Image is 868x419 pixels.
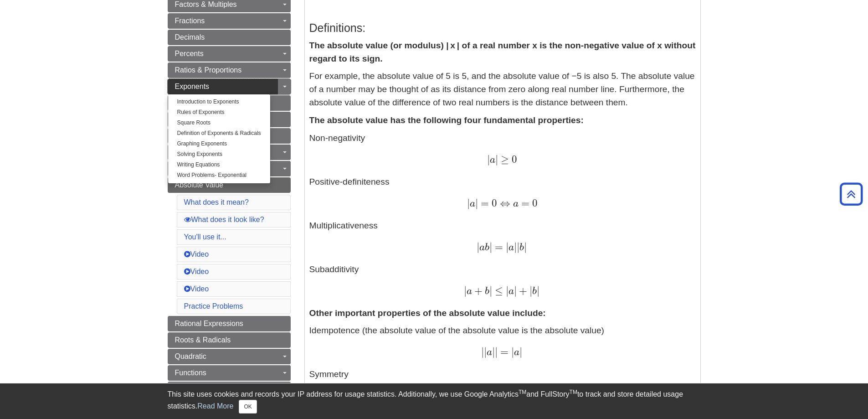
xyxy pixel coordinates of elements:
span: a [514,347,519,357]
span: a [510,199,519,209]
a: Exponents [168,79,291,94]
button: Close [239,400,257,414]
span: ≤ [492,285,503,297]
a: Video [184,250,209,258]
span: | [529,285,532,297]
a: Square Roots [168,118,270,128]
span: Decimals [175,33,205,41]
span: Rational Expressions [175,320,243,327]
p: Non-negativity Positive-definiteness Multiplicativeness Subadditivity [309,132,696,298]
span: Quadratic [175,352,206,360]
span: = [498,346,508,358]
span: a [508,286,514,296]
span: | [484,346,487,358]
span: ≥ [498,153,509,166]
span: | [524,241,527,253]
a: Rules of Exponents [168,107,270,118]
span: | [514,241,517,253]
span: Exponents [175,83,210,90]
span: b [519,243,524,253]
a: Decimals [168,30,291,45]
span: 0 [489,197,497,209]
a: Video [184,268,209,275]
div: This site uses cookies and records your IP address for usage statistics. Additionally, we use Goo... [168,389,701,414]
a: You'll use it... [184,233,226,241]
a: What does it look like? [184,216,264,223]
a: Solving Exponents [168,149,270,160]
a: Back to Top [837,188,866,200]
a: Writing Equations [168,160,270,170]
sup: TM [570,389,577,395]
span: a [479,243,485,253]
a: Absolute Value [168,177,291,193]
span: | [514,285,517,297]
a: Read More [197,402,233,410]
a: Fractions [168,13,291,29]
span: | [492,346,495,358]
span: Absolute Value [175,181,223,189]
span: = [492,241,503,253]
a: Rational Expressions [168,316,291,331]
a: Percents [168,46,291,62]
span: + [472,285,483,297]
span: a [487,347,492,357]
a: Graphing Exponents [168,139,270,149]
a: Functions [168,365,291,381]
span: | [467,197,470,209]
a: Practice Problems [184,302,243,310]
a: Ratios & Proportions [168,62,291,78]
span: | [477,241,479,253]
a: Roots & Radicals [168,332,291,348]
span: | [495,153,498,166]
span: | [537,285,539,297]
span: | [475,197,478,209]
span: | [511,346,514,358]
span: a [490,155,495,165]
span: | [481,346,484,358]
span: Percents [175,50,204,57]
span: b [485,243,489,253]
span: ⇔ [497,197,510,209]
span: Ratios & Proportions [175,66,242,74]
span: | [495,346,498,358]
span: Roots & Radicals [175,336,231,344]
span: 0 [509,153,517,166]
a: Video [184,285,209,293]
span: | [519,346,522,358]
span: = [519,197,529,209]
a: Quadratic [168,349,291,364]
span: b [532,286,537,296]
span: a [508,243,514,253]
strong: The absolute value has the following four fundamental properties: [309,115,584,125]
span: | [506,285,508,297]
span: Factors & Multiples [175,0,237,8]
a: Word Problems- Exponential [168,170,270,181]
strong: The absolute value (or modulus) | x | of a real number x is the non-negative value of x without r... [309,41,696,63]
a: Algebraic Ratios & Proportions [168,382,291,397]
span: | [489,241,492,253]
span: a [470,199,475,209]
span: | [487,153,490,166]
span: | [464,285,467,297]
h3: Definitions: [309,21,696,35]
a: Definition of Exponents & Radicals [168,128,270,139]
span: Fractions [175,17,205,25]
a: Introduction to Exponents [168,97,270,107]
sup: TM [519,389,526,395]
span: Functions [175,369,206,377]
p: For example, the absolute value of 5 is 5, and the absolute value of −5 is also 5. The absolute v... [309,70,696,109]
span: | [517,241,519,253]
span: | [489,285,492,297]
span: a [467,286,472,296]
span: = [478,197,489,209]
a: What does it mean? [184,198,249,206]
span: b [483,286,489,296]
span: + [517,285,527,297]
span: | [506,241,508,253]
strong: Other important properties of the absolute value include: [309,308,546,318]
span: 0 [529,197,538,209]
